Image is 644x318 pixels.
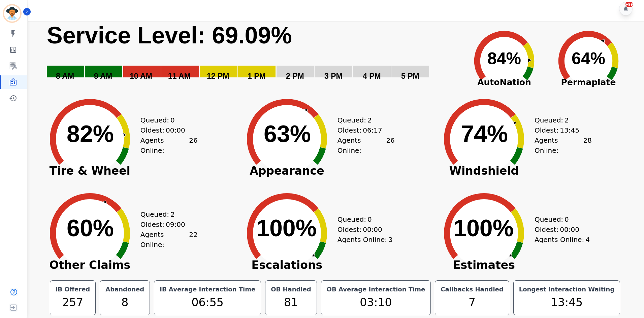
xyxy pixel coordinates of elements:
[269,294,312,311] div: 81
[363,224,382,235] span: 00:00
[518,285,616,294] div: Longest Interaction Waiting
[583,135,591,155] span: 28
[158,294,257,311] div: 06:55
[286,72,304,80] text: 2 PM
[324,72,343,80] text: 3 PM
[56,72,74,80] text: 8 AM
[565,115,569,125] span: 2
[546,76,631,89] span: Permaplate
[337,235,395,245] div: Agents Online:
[386,135,394,155] span: 26
[572,49,605,68] text: 64%
[140,125,191,135] div: Oldest:
[67,121,114,147] text: 82%
[337,125,388,135] div: Oldest:
[39,168,140,174] span: Tire & Wheel
[140,115,191,125] div: Queued:
[535,135,592,155] div: Agents Online:
[367,214,372,224] span: 0
[166,219,185,229] span: 09:00
[462,76,546,89] span: AutoNation
[560,125,579,135] span: 13:45
[518,294,616,311] div: 13:45
[170,115,175,125] span: 0
[535,115,585,125] div: Queued:
[67,215,114,241] text: 60%
[104,294,146,311] div: 8
[461,121,508,147] text: 74%
[535,235,592,245] div: Agents Online:
[256,215,317,241] text: 100%
[140,135,198,155] div: Agents Online:
[453,215,514,241] text: 100%
[140,209,191,219] div: Queued:
[236,168,337,174] span: Appearance
[535,125,585,135] div: Oldest:
[535,224,585,235] div: Oldest:
[337,115,388,125] div: Queued:
[388,235,393,245] span: 3
[130,72,152,80] text: 10 AM
[168,72,191,80] text: 11 AM
[337,135,395,155] div: Agents Online:
[189,135,197,155] span: 26
[4,5,20,22] img: Bordered avatar
[207,72,229,80] text: 12 PM
[47,22,292,48] text: Service Level: 69.09%
[189,229,197,250] span: 22
[535,214,585,224] div: Queued:
[269,285,312,294] div: OB Handled
[363,125,382,135] span: 06:17
[39,262,140,269] span: Other Claims
[487,49,521,68] text: 84%
[625,2,633,7] div: +99
[158,285,257,294] div: IB Average Interaction Time
[140,219,191,229] div: Oldest:
[337,224,388,235] div: Oldest:
[560,224,579,235] span: 00:00
[54,285,92,294] div: IB Offered
[94,72,112,80] text: 9 AM
[54,294,92,311] div: 257
[565,214,569,224] span: 0
[46,21,461,90] svg: Service Level: 0%
[439,285,505,294] div: Callbacks Handled
[433,168,535,174] span: Windshield
[325,285,427,294] div: OB Average Interaction Time
[363,72,381,80] text: 4 PM
[166,125,185,135] span: 00:00
[170,209,175,219] span: 2
[433,262,535,269] span: Estimates
[401,72,419,80] text: 5 PM
[325,294,427,311] div: 03:10
[439,294,505,311] div: 7
[585,235,590,245] span: 4
[248,72,266,80] text: 1 PM
[140,229,198,250] div: Agents Online:
[367,115,372,125] span: 2
[104,285,146,294] div: Abandoned
[236,262,337,269] span: Escalations
[337,214,388,224] div: Queued:
[264,121,311,147] text: 63%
